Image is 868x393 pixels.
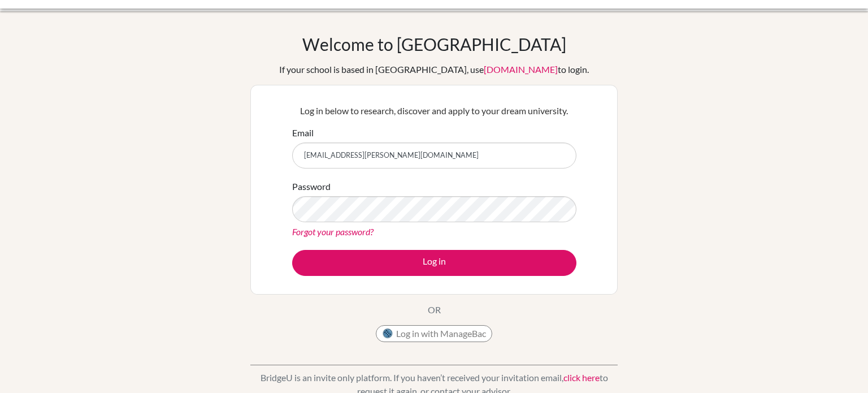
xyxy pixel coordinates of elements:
[376,325,492,342] button: Log in with ManageBac
[428,303,441,317] p: OR
[563,372,600,383] a: click here
[484,64,558,75] a: [DOMAIN_NAME]
[292,104,576,118] p: Log in below to research, discover and apply to your dream university.
[279,63,589,76] div: If your school is based in [GEOGRAPHIC_DATA], use to login.
[302,34,566,54] h1: Welcome to [GEOGRAPHIC_DATA]
[292,126,314,140] label: Email
[292,250,576,276] button: Log in
[292,226,374,237] a: Forgot your password?
[292,180,331,193] label: Password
